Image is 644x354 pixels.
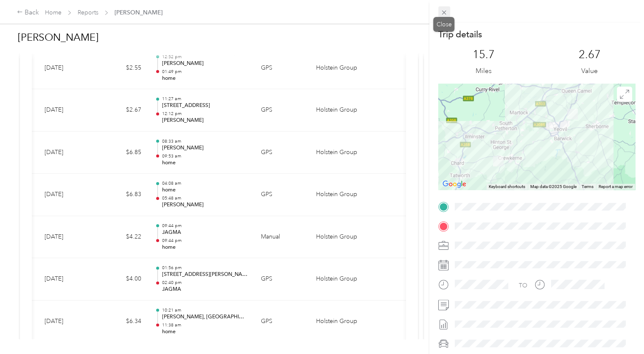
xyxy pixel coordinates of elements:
[440,179,468,190] a: Open this area in Google Maps (opens a new window)
[473,48,495,62] p: 15.7
[581,66,598,76] p: Value
[438,28,482,40] p: Trip details
[596,306,644,354] iframe: Everlance-gr Chat Button Frame
[476,66,492,76] p: Miles
[582,184,594,189] a: Terms (opens in new tab)
[599,184,633,189] a: Report a map error
[530,184,577,189] span: Map data ©2025 Google
[579,48,601,62] p: 2.67
[489,184,525,190] button: Keyboard shortcuts
[433,17,454,32] div: Close
[440,179,468,190] img: Google
[519,281,527,290] div: TO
